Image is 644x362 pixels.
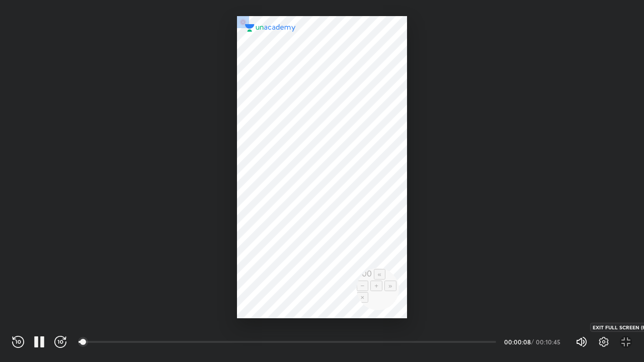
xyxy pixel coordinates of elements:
[237,16,249,28] img: wMgqJGBwKWe8AAAAABJRU5ErkJggg==
[245,24,296,32] img: logo.2a7e12a2.svg
[536,339,563,345] div: 00:10:45
[504,339,529,345] div: 00:00:08
[531,339,534,345] div: /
